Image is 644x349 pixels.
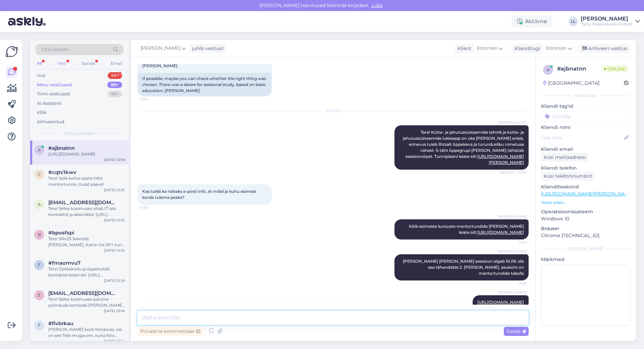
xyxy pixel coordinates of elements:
[541,93,631,99] div: Kliendi info
[541,232,631,239] p: Chrome [TECHNICAL_ID]
[541,183,631,190] p: Klienditeekond
[48,151,125,157] div: [URL][DOMAIN_NAME]
[80,59,97,68] div: Socials
[56,59,68,68] div: Web
[38,262,41,267] span: f
[369,2,385,8] span: Luba
[403,130,525,165] span: Tere! Kütte- ja jahutussüsteemide tehnik ja kütte- ja jahutussüsteemide lukksepp on üks [PERSON_N...
[541,146,631,153] p: Kliendi email
[190,45,224,52] div: juhib vestlust
[48,236,125,248] div: Tere! SRo25 Sekretär [PERSON_NAME], Katrin 04.09 1. tund Kopli 1 A415 - ehk siis esimene tund sel...
[138,73,272,96] div: If possible, maybe you can check whether the right thing was chosen. There was a desire for sessi...
[38,172,41,177] span: c
[498,214,527,219] span: [PERSON_NAME]
[477,300,524,305] a: [URL][DOMAIN_NAME]
[498,290,527,295] span: [PERSON_NAME]
[104,187,125,192] div: [DATE] 10:35
[506,328,526,334] span: Saada
[48,206,125,218] div: Tere! Selles küsimuses aitab IT-abi. Kontaktid ja abiartiklid: [URL][DOMAIN_NAME][DOMAIN_NAME]
[37,119,64,125] div: Arhiveeritud
[409,224,525,235] span: Kõik esimeste kursuste mentortundide [PERSON_NAME] leiate siit:
[48,230,74,236] span: #bposfspi
[581,16,633,21] div: [PERSON_NAME]
[104,308,125,313] div: [DATE] 23:56
[541,215,631,222] p: Windows 10
[569,17,578,26] div: LL
[48,326,125,339] div: [PERSON_NAME] kooli fotoboxis, siis on see Teile mugavam, kuna foto läheb otse Siseveeb. Loomulik...
[498,249,527,254] span: [PERSON_NAME]
[541,134,623,141] input: Lisa nimi
[501,281,527,286] span: 11:05
[142,189,257,200] span: Kas tuleb ka näiteks e-posti info, et millal ja kuhu esimest korda tulema peaks?
[557,65,601,73] div: # ajbnatnn
[500,170,527,175] span: Nähtud ✓ 10:34
[64,130,95,136] span: Minu vestlused
[48,175,125,187] div: Tere! Selle kohta saate infot mentortunnis. Ilusat päeva!
[37,82,72,88] div: Minu vestlused
[581,21,633,27] div: Tartu Rakenduslik Kolledž
[541,191,634,197] a: [URL][DOMAIN_NAME][PERSON_NAME]
[601,65,629,73] span: Online
[48,145,75,151] span: #ajbnatnn
[104,278,125,283] div: [DATE] 10:29
[108,91,122,97] div: 99+
[477,230,524,235] a: [URL][DOMAIN_NAME]
[48,296,125,308] div: Tere! Selles küsimuses palume pöörduda kantselei [PERSON_NAME] [PERSON_NAME]. Tema kontaktandmed ...
[541,246,631,252] div: [PERSON_NAME]
[477,45,497,52] span: Estonian
[581,16,640,27] a: [PERSON_NAME]Tartu Rakenduslik Kolledž
[541,165,631,172] p: Kliendi telefon
[512,15,552,28] div: Aktiivne
[38,232,41,237] span: b
[512,45,540,52] div: Klienditugi
[403,259,525,276] span: [PERSON_NAME] [PERSON_NAME] sessioon algab 10.09, siis see tähendabki 2. [PERSON_NAME], asukoht o...
[477,154,524,165] a: [URL][DOMAIN_NAME][PERSON_NAME]
[501,240,527,245] span: 11:03
[108,72,122,79] div: 99+
[498,120,527,125] span: [PERSON_NAME]
[107,82,122,88] div: 99+
[541,208,631,215] p: Operatsioonisüsteem
[36,59,43,68] div: All
[541,111,631,121] input: Lisa tag
[541,124,631,131] p: Kliendi nimi
[541,256,631,263] p: Märkmed
[455,45,471,52] div: Klient
[38,202,41,207] span: a
[38,147,41,152] span: a
[104,339,125,344] div: [DATE] 13:54
[37,72,45,79] div: Uus
[104,248,125,253] div: [DATE] 10:32
[140,97,165,102] span: 16:54
[140,205,165,210] span: 10:58
[138,327,203,336] div: Privaatne kommentaar
[37,109,47,116] div: Kõik
[541,225,631,232] p: Brauser
[48,169,76,175] span: #cqtv1kwv
[104,218,125,223] div: [DATE] 10:35
[48,290,118,296] span: eliise.juronen@gmail.com
[48,260,80,266] span: #fmaomvu7
[541,172,595,181] div: Küsi telefoninumbrit
[37,91,70,97] div: Tiimi vestlused
[104,157,125,162] div: [DATE] 10:58
[48,200,118,206] span: annaliisa.roosipuu@gmail.com
[138,108,529,114] div: [DATE]
[541,103,631,110] p: Kliendi tag'id
[546,45,567,52] span: Estonian
[541,153,589,162] div: Küsi meiliaadressi
[109,59,123,68] div: Email
[48,320,73,326] span: #fivbrkau
[541,200,631,206] p: Vaata edasi ...
[38,323,41,328] span: f
[578,44,630,53] div: Arhiveeri vestlus
[547,67,550,72] span: a
[5,45,18,58] img: Askly Logo
[141,45,180,52] span: [PERSON_NAME]
[37,100,62,107] div: AI Assistent
[42,46,68,53] span: Otsi kliente
[543,80,599,87] div: [GEOGRAPHIC_DATA]
[38,293,41,298] span: e
[48,266,125,278] div: Tere! Õpilaskodu ja õppehotelli kontaktid leiate siit: [URL][DOMAIN_NAME]. Nemad oskavad Teile tä...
